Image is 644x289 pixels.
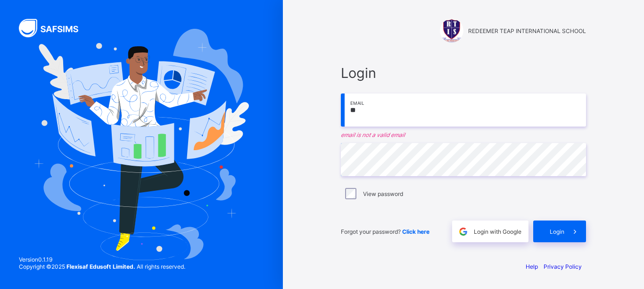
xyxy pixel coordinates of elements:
[544,263,582,270] a: Privacy Policy
[34,29,248,260] img: Hero Image
[341,65,586,81] span: Login
[474,228,521,235] span: Login with Google
[341,131,586,138] em: email is not a valid email
[19,19,90,37] img: SAFSIMS Logo
[402,228,429,235] a: Click here
[66,263,135,270] strong: Flexisaf Edusoft Limited.
[341,228,429,235] span: Forgot your password?
[526,263,538,270] a: Help
[363,190,403,197] label: View password
[458,226,469,237] img: google.396cfc9801f0270233282035f929180a.svg
[19,256,185,263] span: Version 0.1.19
[468,27,586,34] span: REDEEMER TEAP INTERNATIONAL SCHOOL
[550,228,564,235] span: Login
[19,263,185,270] span: Copyright © 2025 All rights reserved.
